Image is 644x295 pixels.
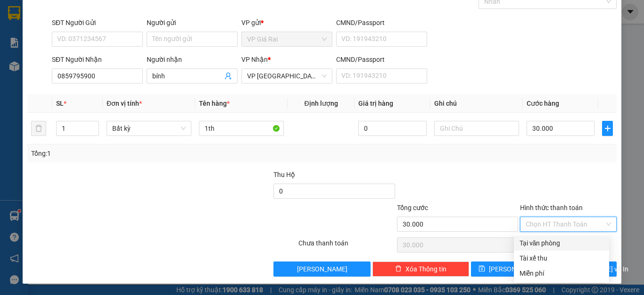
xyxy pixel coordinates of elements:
[273,171,295,178] span: Thu Hộ
[479,265,485,273] span: save
[247,32,327,46] span: VP Giá Rai
[54,46,62,54] span: phone
[273,261,370,277] button: [PERSON_NAME]
[520,238,603,248] div: Tại văn phòng
[112,121,186,135] span: Bất kỳ
[31,121,46,136] button: delete
[520,204,583,211] label: Hình thức thanh toán
[241,17,332,28] div: VP gửi
[358,100,393,107] span: Giá trị hàng
[54,23,62,30] span: environment
[52,17,143,28] div: SĐT Người Gửi
[224,72,232,80] span: user-add
[56,100,64,107] span: SL
[297,238,396,254] div: Chưa thanh toán
[395,265,402,273] span: delete
[471,261,543,277] button: save[PERSON_NAME]
[405,264,446,274] span: Xóa Thông tin
[358,121,426,136] input: 0
[54,6,102,18] b: TRÍ NHÂN
[527,100,559,107] span: Cước hàng
[4,70,97,86] b: GỬI : VP Giá Rai
[603,125,612,132] span: plus
[489,264,539,274] span: [PERSON_NAME]
[336,17,427,28] div: CMND/Passport
[372,261,469,277] button: deleteXóa Thông tin
[545,261,617,277] button: printer[PERSON_NAME] và In
[147,17,238,28] div: Người gửi
[147,54,238,65] div: Người nhận
[199,100,230,107] span: Tên hàng
[336,54,427,65] div: CMND/Passport
[107,100,142,107] span: Đơn vị tính
[434,121,519,136] input: Ghi Chú
[397,204,428,211] span: Tổng cước
[520,253,603,263] div: Tài xế thu
[430,94,523,113] th: Ghi chú
[4,44,180,56] li: 0983 44 7777
[199,121,284,136] input: VD: Bàn, Ghế
[520,268,603,278] div: Miễn phí
[247,69,327,83] span: VP Sài Gòn
[241,56,268,63] span: VP Nhận
[31,148,249,159] div: Tổng: 1
[52,54,143,65] div: SĐT Người Nhận
[297,264,347,274] span: [PERSON_NAME]
[304,100,338,107] span: Định lượng
[602,121,613,136] button: plus
[4,21,180,44] li: [STREET_ADDRESS][PERSON_NAME]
